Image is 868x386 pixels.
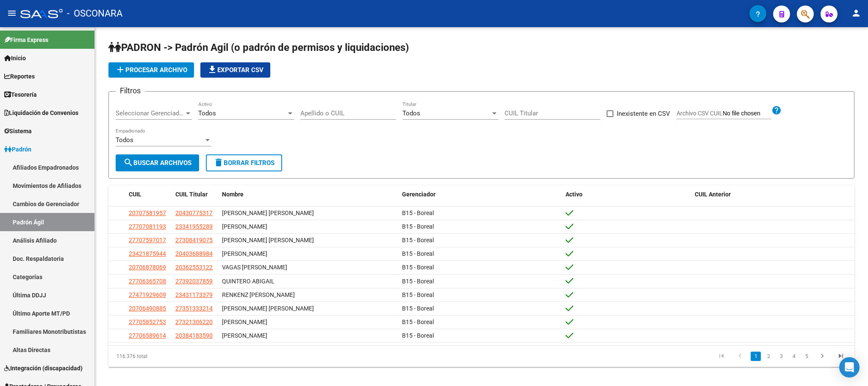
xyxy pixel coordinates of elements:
h3: Filtros [116,85,145,97]
button: Exportar CSV [200,62,270,78]
span: CUIL Anterior [695,191,731,198]
span: [PERSON_NAME] [222,319,267,325]
span: 20384183590 [175,332,213,339]
span: 20707581957 [129,210,166,216]
span: Integración (discapacidad) [4,364,83,373]
span: B15 - Boreal [402,305,434,312]
span: Nombre [222,191,244,198]
div: 116.376 total [108,346,256,367]
span: Todos [198,109,216,117]
span: B15 - Boreal [402,250,434,257]
a: go to next page [814,352,830,361]
a: 2 [763,352,774,361]
span: Reportes [4,72,35,81]
input: Archivo CSV CUIL [723,110,771,117]
span: B15 - Boreal [402,223,434,230]
span: B15 - Boreal [402,237,434,243]
span: Seleccionar Gerenciador [116,109,184,117]
span: [PERSON_NAME] [PERSON_NAME] [222,305,314,312]
span: Inicio [4,53,26,63]
span: QUINTERO ABIGAIL [222,278,275,285]
li: page 1 [749,349,762,364]
mat-icon: file_download [207,64,217,75]
span: Firma Express [4,35,48,45]
span: 20706490885 [129,305,166,312]
li: page 4 [788,349,800,364]
span: 27705852753 [129,319,166,325]
span: 20362553122 [175,264,213,271]
mat-icon: delete [214,157,224,168]
span: CUIL [129,191,141,198]
mat-icon: person [851,8,861,18]
span: B15 - Boreal [402,210,434,216]
button: Procesar archivo [108,62,194,78]
div: Open Intercom Messenger [839,357,860,378]
span: 23421875944 [129,250,166,257]
span: 27321306220 [175,319,213,325]
span: Tesorería [4,90,37,99]
span: Buscar Archivos [123,159,191,167]
span: RENKENZ [PERSON_NAME] [222,291,295,298]
a: go to previous page [732,352,748,361]
span: VAGAS [PERSON_NAME] [222,264,287,271]
span: [PERSON_NAME] [222,332,267,339]
a: 3 [776,352,786,361]
span: Activo [566,191,582,198]
mat-icon: help [771,105,782,115]
span: 23341955289 [175,223,213,230]
span: Archivo CSV CUIL [677,110,723,117]
button: Borrar Filtros [206,154,282,171]
span: - OSCONARA [67,4,122,23]
span: 27351333214 [175,305,213,312]
span: B15 - Boreal [402,291,434,298]
span: 27308419075 [175,237,213,243]
span: [PERSON_NAME] [222,223,267,230]
li: page 5 [800,349,813,364]
span: Inexistente en CSV [617,109,670,119]
datatable-header-cell: Nombre [219,185,399,204]
span: 20430775317 [175,210,213,216]
span: [PERSON_NAME] [222,250,267,257]
li: page 3 [775,349,788,364]
datatable-header-cell: Activo [562,185,691,204]
mat-icon: menu [7,8,17,18]
span: 23431173379 [175,291,213,298]
span: Borrar Filtros [214,159,275,167]
span: [PERSON_NAME] [PERSON_NAME] [222,237,314,243]
span: B15 - Boreal [402,264,434,271]
datatable-header-cell: CUIL Anterior [691,185,854,204]
span: [PERSON_NAME] [PERSON_NAME] [222,210,314,216]
mat-icon: add [115,64,125,75]
span: 20403688984 [175,250,213,257]
span: Procesar archivo [115,66,187,74]
mat-icon: search [123,157,133,168]
datatable-header-cell: CUIL [125,185,172,204]
a: go to first page [713,352,729,361]
span: 27706365708 [129,278,166,285]
span: B15 - Boreal [402,332,434,339]
span: 27707081193 [129,223,166,230]
a: 1 [751,352,761,361]
a: go to last page [833,352,849,361]
a: 5 [801,352,812,361]
a: 4 [789,352,799,361]
datatable-header-cell: Gerenciador [399,185,562,204]
span: Exportar CSV [207,66,263,74]
li: page 2 [762,349,775,364]
span: Sistema [4,126,32,136]
span: Todos [116,136,133,144]
span: Liquidación de Convenios [4,108,78,117]
span: PADRON -> Padrón Agil (o padrón de permisos y liquidaciones) [108,42,409,53]
span: Todos [402,109,420,117]
button: Buscar Archivos [116,154,199,171]
span: B15 - Boreal [402,319,434,325]
span: 27471929609 [129,291,166,298]
span: CUIL Titular [175,191,208,198]
span: B15 - Boreal [402,278,434,285]
span: Gerenciador [402,191,435,198]
span: 27706589614 [129,332,166,339]
span: 20706878069 [129,264,166,271]
datatable-header-cell: CUIL Titular [172,185,219,204]
span: Padrón [4,145,31,154]
span: 27392037859 [175,278,213,285]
